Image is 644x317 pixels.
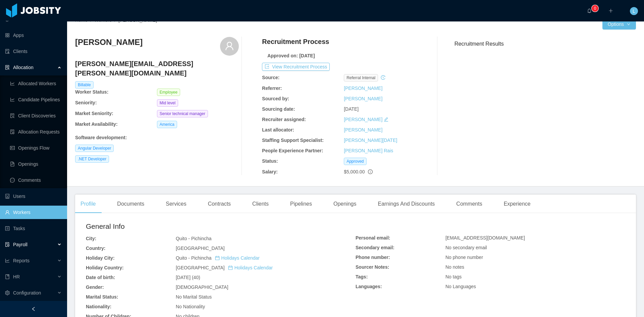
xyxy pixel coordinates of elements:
i: icon: file-protect [5,242,10,247]
div: Pipelines [285,195,317,213]
b: Sourced by: [262,96,289,101]
b: Software development : [75,135,127,140]
span: [GEOGRAPHIC_DATA] [176,246,225,251]
b: Holiday City: [86,255,115,261]
b: Staffing Support Specialist: [262,138,324,143]
a: icon: userWorkers [5,206,62,219]
span: HR [13,274,20,279]
b: Worker Status: [75,89,108,95]
span: $5,000.00 [344,169,365,174]
b: Date of birth: [86,275,115,280]
span: [DATE] (40) [176,275,200,280]
b: Last allocator: [262,127,294,133]
a: icon: exportView Recruitment Process [262,64,330,69]
a: icon: calendarHolidays Calendar [215,255,260,261]
a: [PERSON_NAME][DATE] [344,138,397,143]
a: [PERSON_NAME] [344,96,382,101]
div: Comments [451,195,487,213]
b: Recruiter assigned: [262,117,306,122]
b: Sourcer Notes: [356,264,389,270]
span: Payroll [13,242,28,247]
b: Salary: [262,169,278,174]
span: [DATE] [344,106,359,112]
a: icon: appstoreApps [5,29,62,42]
h3: [PERSON_NAME] [75,37,143,48]
a: icon: profileTasks [5,222,62,235]
a: [PERSON_NAME] [344,127,382,133]
b: City: [86,236,96,241]
i: icon: user [225,41,234,51]
a: [PERSON_NAME] [344,86,382,91]
a: icon: file-doneAllocation Requests [10,125,62,139]
b: Referrer: [262,86,282,91]
div: Earnings And Discounts [372,195,440,213]
span: [GEOGRAPHIC_DATA] [176,265,273,270]
span: Mid level [157,99,178,107]
span: Billable [75,81,94,89]
i: icon: calendar [228,265,233,270]
a: icon: calendarHolidays Calendar [228,265,273,270]
h4: Recruitment Process [262,37,329,46]
button: Optionsicon: down [602,19,636,30]
i: icon: history [381,75,385,80]
b: Country: [86,246,105,251]
b: Seniority: [75,100,97,105]
b: Approved on: [DATE] [267,53,315,58]
i: icon: plus [608,8,613,13]
b: Tags: [356,274,368,279]
span: Senior technical manager [157,110,208,117]
div: No tags [445,273,625,280]
b: Holiday Country: [86,265,124,270]
i: icon: line-chart [5,258,10,263]
a: [PERSON_NAME] [344,117,382,122]
i: icon: solution [5,65,10,70]
b: Phone number: [356,255,390,260]
span: L [633,7,635,15]
div: Experience [498,195,536,213]
span: No Nationality [176,304,205,309]
h3: Recruitment Results [454,40,636,48]
a: icon: line-chartCandidate Pipelines [10,93,62,106]
a: [PERSON_NAME] Rais [344,148,393,153]
span: Referral internal [344,74,378,82]
h4: [PERSON_NAME][EMAIL_ADDRESS][PERSON_NAME][DOMAIN_NAME] [75,59,239,78]
i: icon: setting [5,290,10,295]
span: No Languages [445,284,476,289]
button: icon: exportView Recruitment Process [262,63,330,71]
a: icon: robotUsers [5,190,62,203]
span: [DEMOGRAPHIC_DATA] [176,284,228,290]
a: icon: idcardOpenings Flow [10,141,62,155]
span: Quito - Pichincha [176,236,212,241]
span: No notes [445,264,464,270]
span: No phone number [445,255,483,260]
b: Market Seniority: [75,111,113,116]
span: No Marital Status [176,294,212,300]
b: Personal email: [356,235,390,241]
a: icon: auditClients [5,45,62,58]
span: Quito - Pichincha [176,255,260,261]
div: Documents [112,195,150,213]
span: America [157,121,177,128]
b: Market Availability: [75,121,118,127]
h2: General Info [86,221,356,232]
a: icon: file-searchClient Discoveries [10,109,62,122]
sup: 0 [592,5,598,12]
a: icon: file-textOpenings [10,157,62,171]
div: Services [160,195,192,213]
span: [EMAIL_ADDRESS][DOMAIN_NAME] [445,235,525,241]
a: icon: messageComments [10,173,62,187]
b: Sourcing date: [262,106,295,112]
i: icon: book [5,274,10,279]
i: icon: calendar [215,256,220,260]
span: Approved [344,158,366,165]
b: Gender: [86,284,104,290]
span: info-circle [368,169,373,174]
div: Openings [328,195,362,213]
span: No secondary email [445,245,487,250]
b: People Experience Partner: [262,148,323,153]
div: Contracts [203,195,236,213]
span: Configuration [13,290,41,296]
b: Nationality: [86,304,111,309]
div: Clients [247,195,274,213]
b: Source: [262,75,279,80]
